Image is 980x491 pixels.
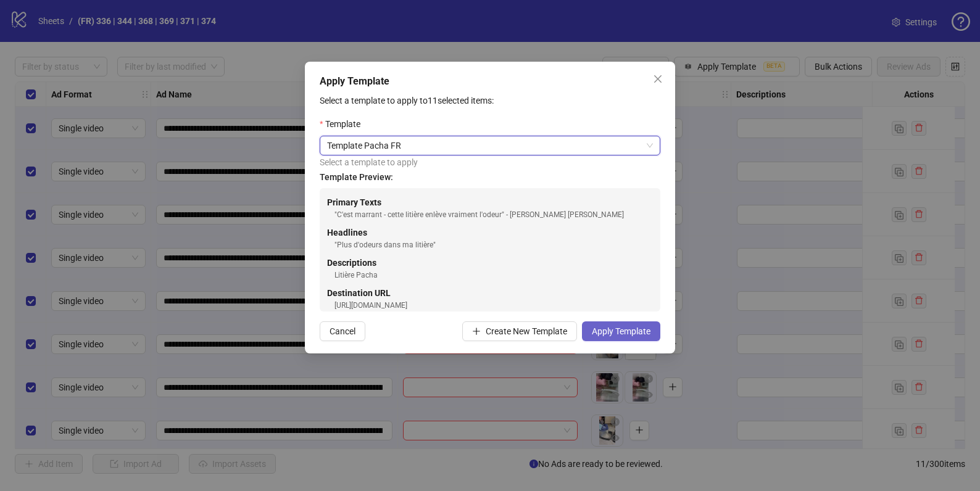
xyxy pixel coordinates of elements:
[320,170,660,184] h4: Template Preview:
[334,300,653,312] div: [URL][DOMAIN_NAME]
[320,74,660,89] div: Apply Template
[327,228,367,237] strong: Headlines
[486,326,567,336] span: Create New Template
[472,327,481,336] span: plus
[648,69,668,89] button: Close
[653,74,663,84] span: close
[592,326,650,336] span: Apply Template
[320,321,365,341] button: Cancel
[327,288,391,298] strong: Destination URL
[334,270,653,281] div: Litière Pacha
[582,321,660,341] button: Apply Template
[327,197,381,207] strong: Primary Texts
[334,239,653,251] div: "Plus d'odeurs dans ma litière"
[462,321,577,341] button: Create New Template
[330,326,355,336] span: Cancel
[327,258,376,268] strong: Descriptions
[334,209,653,221] div: "C'est marrant - cette litière enlève vraiment l'odeur" - [PERSON_NAME] [PERSON_NAME]
[320,117,368,131] label: Template
[320,155,660,169] div: Select a template to apply
[327,136,653,155] span: Template Pacha FR
[320,94,660,107] p: Select a template to apply to 11 selected items:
